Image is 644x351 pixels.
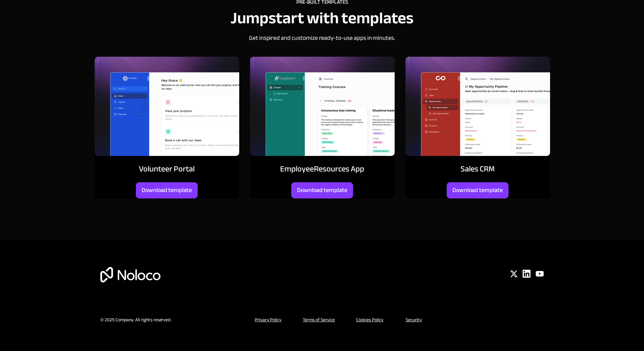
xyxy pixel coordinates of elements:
span: Download template [447,187,509,194]
a: Download template [447,182,509,198]
span: Employee [280,161,314,177]
span: Sales CRM [461,161,495,177]
u: Terms of Service [303,315,335,324]
u: Privacy Policy [255,315,281,324]
a: Cookies Policy [356,317,383,322]
u: Cookies Policy [356,315,383,324]
a: Download template [291,182,353,198]
span: Resources App [314,161,364,177]
span: Jumpstart with templates [230,3,414,33]
span: Volunteer Portal [139,161,195,177]
span: Download template [291,187,353,194]
a: Security [406,317,422,322]
a: Privacy Policy [255,317,281,322]
a: Download template [136,182,198,198]
span: Download template [136,187,198,194]
u: Security [406,315,422,324]
span: Get inspired and customize ready-to-use apps in minutes. [249,32,395,44]
span: © 2025 Company. All rights reserved. [100,315,172,324]
a: Terms of Service [303,317,335,322]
